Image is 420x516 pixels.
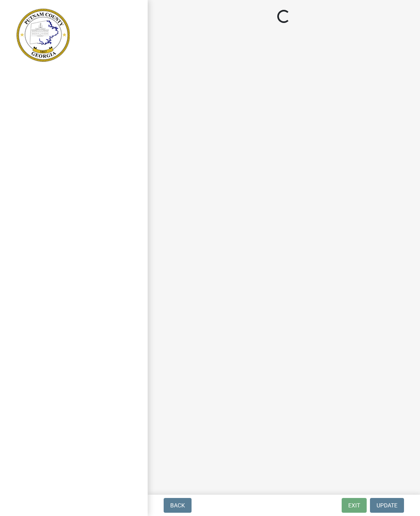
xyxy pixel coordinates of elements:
button: Exit [342,498,367,513]
span: Update [377,502,397,509]
span: Back [170,502,185,509]
img: Putnam County, Georgia [16,9,70,62]
button: Update [370,498,404,513]
button: Back [164,498,192,513]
